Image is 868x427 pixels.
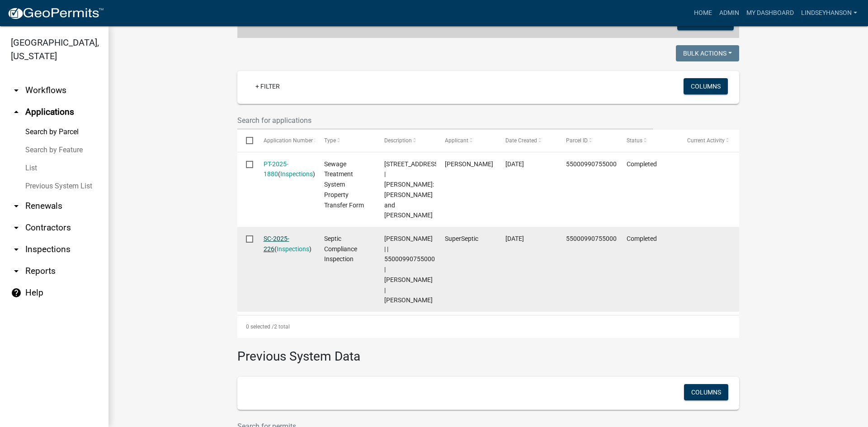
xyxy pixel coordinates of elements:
datatable-header-cell: Application Number [255,130,315,151]
i: arrow_drop_down [11,222,22,233]
span: Parcel ID [566,137,588,144]
datatable-header-cell: Description [376,130,436,151]
span: 20759 SAND LAKE RD S | Buyer: Bryan Dullum and Kathy Dullum [384,160,440,219]
button: Columns [684,384,728,400]
span: Status [627,137,642,144]
div: 2 total [237,315,739,338]
a: Inspections [280,170,313,178]
a: Home [690,5,716,22]
span: 0 selected / [246,324,274,330]
datatable-header-cell: Type [315,130,376,151]
div: ( ) [264,234,307,254]
a: My Dashboard [743,5,797,22]
i: arrow_drop_down [11,266,22,277]
datatable-header-cell: Status [618,130,679,151]
i: arrow_drop_up [11,107,22,117]
i: arrow_drop_down [11,244,22,255]
span: SuperSeptic [445,235,478,242]
span: 07/26/2025 [505,160,524,168]
span: Completed [627,160,657,168]
datatable-header-cell: Applicant [436,130,497,151]
span: 55000990755000 [566,160,617,168]
i: help [11,287,22,298]
span: Michelle Jevne | | 55000990755000 | RACHEL GULER | BRIAN GULER [384,235,435,304]
datatable-header-cell: Select [237,130,255,151]
a: Admin [716,5,743,22]
div: ( ) [264,159,307,180]
span: 05/16/2025 [505,235,524,242]
button: Bulk Actions [676,45,739,61]
h3: Previous System Data [237,338,739,366]
a: Lindseyhanson [797,5,861,22]
span: 55000990755000 [566,235,617,242]
input: Search for applications [237,111,653,130]
i: arrow_drop_down [11,201,22,211]
span: Completed [627,235,657,242]
a: SC-2025-226 [264,235,289,253]
span: Type [324,137,336,144]
a: Inspections [277,245,309,253]
datatable-header-cell: Date Created [497,130,557,151]
span: Application Number [264,137,313,144]
span: Description [384,137,412,144]
a: + Filter [248,78,287,94]
datatable-header-cell: Current Activity [679,130,739,151]
span: Duane [445,160,493,168]
span: Date Created [505,137,537,144]
span: Septic Compliance Inspection [324,235,357,263]
span: Applicant [445,137,468,144]
i: arrow_drop_down [11,85,22,96]
button: Columns [684,78,728,94]
span: Current Activity [687,137,725,144]
datatable-header-cell: Parcel ID [557,130,618,151]
a: PT-2025-1880 [264,160,288,178]
span: Sewage Treatment System Property Transfer Form [324,160,364,209]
